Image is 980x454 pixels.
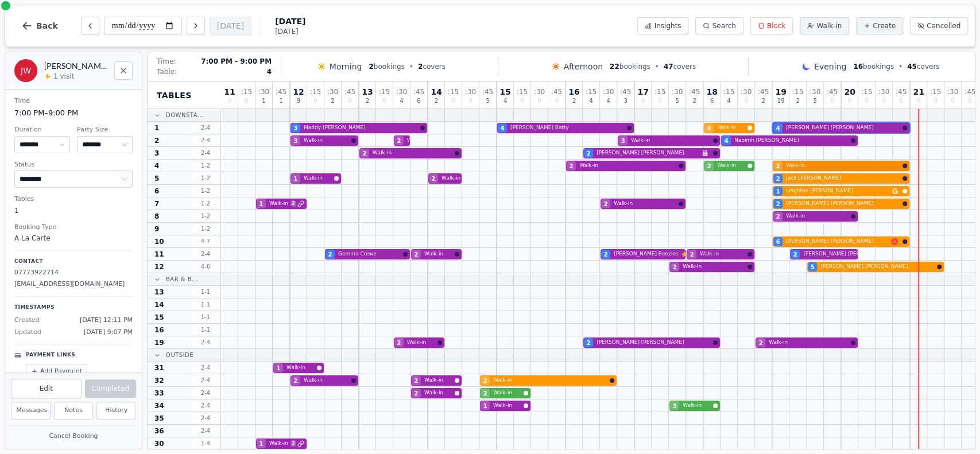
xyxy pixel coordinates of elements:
span: 1 [483,402,487,410]
span: Table: [157,67,177,76]
span: 1 - 2 [192,199,219,208]
span: 0 [245,98,248,104]
button: Messages [11,402,51,420]
span: 21 [913,88,924,96]
span: Walk-in [683,402,711,410]
span: 19 [154,338,164,347]
span: 11 [154,250,164,259]
span: 0 [468,98,472,104]
span: 2 [483,389,487,398]
span: 5 [675,98,679,104]
dt: Duration [14,125,70,135]
span: 4 [776,124,780,133]
span: bookings [853,62,894,71]
span: [PERSON_NAME] [PERSON_NAME] [596,339,711,347]
span: [DATE] [275,27,305,36]
span: : 30 [741,88,752,95]
span: 4 [154,161,159,170]
span: : 15 [723,88,734,95]
span: : 15 [379,88,390,95]
span: 2 [290,440,296,447]
span: 2 [707,162,711,170]
span: 0 [917,98,920,104]
span: 17 [637,88,648,96]
span: [PERSON_NAME] [PERSON_NAME] [596,149,699,157]
span: 2 [587,149,591,158]
span: 2 [692,98,696,104]
span: 19 [777,98,785,104]
span: 0 [968,98,971,104]
span: 1 - 1 [192,288,219,296]
span: 2 [294,377,298,385]
span: 45 [907,63,917,71]
span: 0 [313,98,317,104]
span: Cancelled [927,21,960,30]
span: 4 [727,98,730,104]
span: Leighton [PERSON_NAME] [786,187,890,195]
span: Back [36,22,58,30]
span: 16 [853,63,863,71]
button: Cancel Booking [11,429,136,444]
span: Walk-in [407,137,426,145]
span: 6 [154,187,159,196]
span: 0 [348,98,351,104]
span: covers [664,62,696,71]
span: 2 [776,200,780,208]
span: 4 [606,98,610,104]
span: 0 [658,98,661,104]
span: : 15 [861,88,872,95]
span: : 15 [241,88,252,95]
span: [PERSON_NAME] [PERSON_NAME] [786,200,900,208]
span: [PERSON_NAME] [PERSON_NAME] [786,238,889,246]
span: 1 [279,98,282,104]
span: 2 [604,250,608,259]
span: 0 [228,98,231,104]
button: Previous day [81,17,99,35]
dt: Tables [14,195,133,204]
span: : 30 [947,88,958,95]
span: 31 [154,363,164,372]
span: 2 - 4 [192,338,219,347]
span: 15 [154,313,164,322]
span: 16 [568,88,579,96]
span: Naoimh [PERSON_NAME] [734,137,849,145]
span: 13 [362,88,373,96]
span: 0 [451,98,455,104]
span: 9 [154,224,159,234]
span: Jack [PERSON_NAME] [786,174,900,183]
span: 4 [267,67,272,76]
span: 13 [154,288,164,297]
span: [PERSON_NAME] [PERSON_NAME] [820,263,935,271]
span: 2 [397,339,401,347]
span: 2 [331,98,334,104]
span: : 30 [603,88,614,95]
span: Walk-in [631,137,711,145]
button: Search [695,17,743,34]
span: : 15 [792,88,803,95]
p: Timestamps [14,304,133,312]
span: Walk-in [286,364,315,372]
span: 0 [933,98,937,104]
span: 2 [759,339,763,347]
span: 1 - 1 [192,313,219,321]
span: 19 [775,88,786,96]
span: Walk-in [304,174,332,183]
span: Walk-in [786,162,900,170]
span: 6 [710,98,714,104]
span: 2 [369,63,373,71]
span: 7 [154,199,159,208]
span: 15 [499,88,510,96]
span: : 45 [551,88,562,95]
dt: Party Size [77,125,133,135]
span: Walk-in [493,389,521,397]
span: 1 - 2 [192,212,219,220]
span: Insights [654,21,681,30]
span: [DATE] 12:11 PM [80,316,133,325]
span: 0 [830,98,834,104]
span: 3 [294,124,298,133]
span: [PERSON_NAME] [PERSON_NAME] [803,250,890,258]
span: Walk-in [424,377,452,385]
span: Block [767,21,785,30]
dd: A La Carte [14,233,133,243]
span: 22 [610,63,619,71]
